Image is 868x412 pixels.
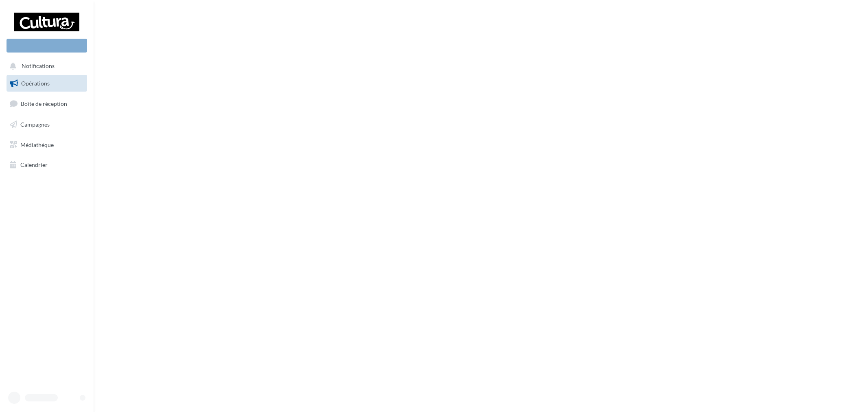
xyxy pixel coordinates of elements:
a: Boîte de réception [5,95,89,112]
span: Calendrier [20,161,48,168]
span: Campagnes [20,121,50,128]
a: Campagnes [5,116,89,133]
a: Calendrier [5,156,89,173]
span: Opérations [21,80,50,87]
span: Notifications [22,63,55,70]
span: Médiathèque [20,141,54,148]
div: Nouvelle campagne [7,39,87,53]
span: Boîte de réception [21,100,67,107]
a: Médiathèque [5,136,89,153]
a: Opérations [5,75,89,92]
